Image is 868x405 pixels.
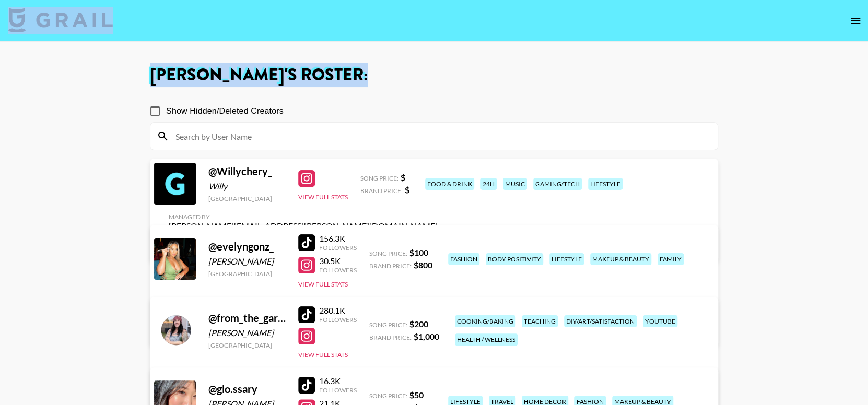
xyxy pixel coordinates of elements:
[448,253,479,265] div: fashion
[643,315,677,327] div: youtube
[360,187,403,195] span: Brand Price:
[8,7,113,32] img: Grail Talent
[298,351,348,359] button: View Full Stats
[319,266,357,274] div: Followers
[319,305,357,316] div: 280.1K
[169,221,438,231] div: [PERSON_NAME][EMAIL_ADDRESS][PERSON_NAME][DOMAIN_NAME]
[405,185,409,195] strong: $
[414,260,432,270] strong: $ 800
[208,270,286,278] div: [GEOGRAPHIC_DATA]
[166,105,284,117] span: Show Hidden/Deleted Creators
[208,195,286,202] div: [GEOGRAPHIC_DATA]
[369,392,407,400] span: Song Price:
[486,253,543,265] div: body positivity
[169,213,438,221] div: Managed By
[845,10,866,31] button: open drawer
[298,280,348,288] button: View Full Stats
[455,315,515,327] div: cooking/baking
[208,328,286,338] div: [PERSON_NAME]
[425,178,474,190] div: food & drink
[208,165,286,178] div: @ Willychery_
[319,256,357,266] div: 30.5K
[409,390,424,400] strong: $ 50
[319,386,357,394] div: Followers
[564,315,637,327] div: diy/art/satisfaction
[319,316,357,324] div: Followers
[409,247,428,257] strong: $ 100
[208,383,286,396] div: @ glo.ssary
[208,341,286,349] div: [GEOGRAPHIC_DATA]
[409,319,428,329] strong: $ 200
[480,178,497,190] div: 24h
[533,178,582,190] div: gaming/tech
[208,256,286,267] div: [PERSON_NAME]
[503,178,527,190] div: music
[414,331,439,341] strong: $ 1,000
[319,233,357,244] div: 156.3K
[588,178,623,190] div: lifestyle
[208,312,286,325] div: @ from_the_garden
[169,128,711,145] input: Search by User Name
[319,244,357,252] div: Followers
[208,181,286,192] div: Willy
[369,321,407,329] span: Song Price:
[401,172,405,182] strong: $
[522,315,558,327] div: teaching
[208,240,286,253] div: @ evelyngonz_
[369,333,412,341] span: Brand Price:
[549,253,584,265] div: lifestyle
[369,262,412,270] span: Brand Price:
[455,333,518,346] div: health / wellness
[658,253,684,265] div: family
[369,249,407,257] span: Song Price:
[590,253,651,265] div: makeup & beauty
[298,193,348,201] button: View Full Stats
[360,174,398,182] span: Song Price:
[150,67,718,84] h1: [PERSON_NAME] 's Roster:
[319,376,357,386] div: 16.3K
